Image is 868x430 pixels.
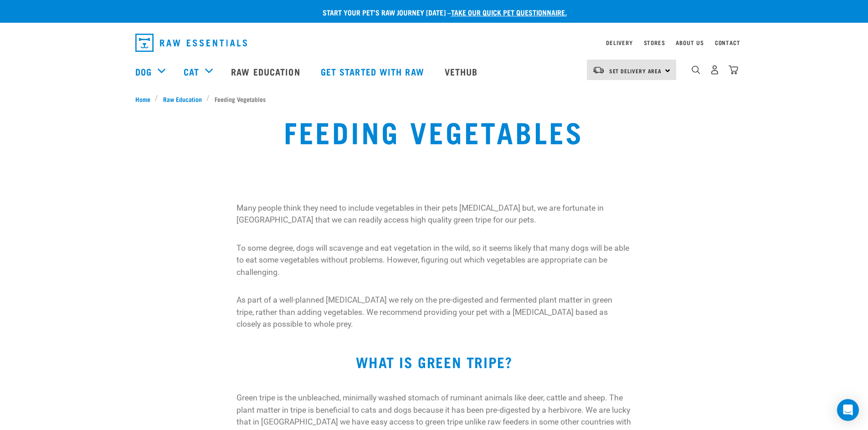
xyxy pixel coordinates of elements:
img: van-moving.png [592,66,605,74]
nav: dropdown navigation [128,30,740,56]
img: home-icon@2x.png [729,65,738,75]
span: Home [135,94,150,104]
a: Contact [715,41,740,44]
a: Get started with Raw [312,53,436,90]
h2: WHAT IS GREEN TRIPE? [135,354,733,370]
p: To some degree, dogs will scavenge and eat vegetation in the wild, so it seems likely that many d... [236,242,632,278]
img: user.png [710,65,719,75]
img: Raw Essentials Logo [135,34,247,52]
span: Set Delivery Area [609,69,662,72]
p: As part of a well-planned [MEDICAL_DATA] we rely on the pre-digested and fermented plant matter i... [236,294,632,330]
nav: breadcrumbs [135,94,733,104]
a: Raw Education [158,94,206,104]
h1: Feeding Vegetables [284,115,584,147]
a: Delivery [606,41,632,44]
a: Cat [184,65,199,78]
a: Vethub [436,53,489,90]
a: Stores [644,41,665,44]
a: About Us [676,41,704,44]
div: Open Intercom Messenger [837,399,859,421]
span: Raw Education [163,94,202,104]
p: Many people think they need to include vegetables in their pets [MEDICAL_DATA] but, we are fortun... [236,202,632,226]
a: Home [135,94,155,104]
a: Dog [135,65,152,78]
a: Raw Education [222,53,311,90]
a: take our quick pet questionnaire. [451,10,567,14]
img: home-icon-1@2x.png [692,66,700,74]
